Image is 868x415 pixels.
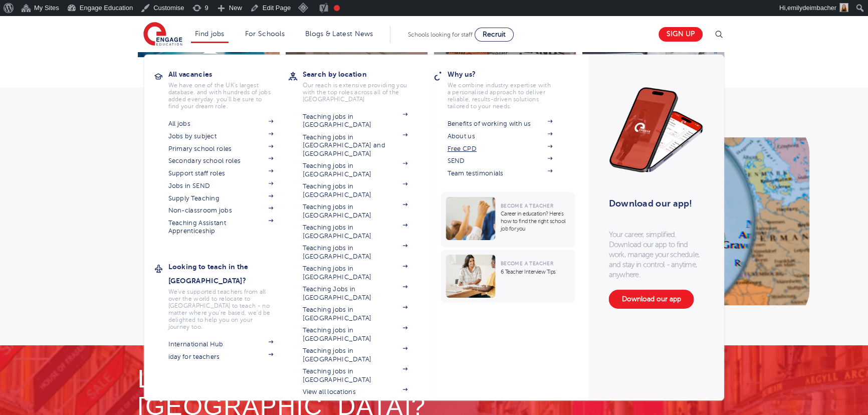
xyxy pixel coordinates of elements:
a: Jobs in SEND [168,182,274,190]
a: Teaching jobs in [GEOGRAPHIC_DATA] [303,203,408,220]
a: Teaching Jobs in [GEOGRAPHIC_DATA] [303,285,408,302]
p: Career in education? Here’s how to find the right school job for you [501,210,570,233]
a: View all locations [303,388,408,396]
span: Become a Teacher [501,261,553,266]
a: Teaching jobs in [GEOGRAPHIC_DATA] [303,162,408,178]
a: International Hub [168,340,274,348]
a: Primary school roles [168,145,274,153]
h3: Looking to teach in the [GEOGRAPHIC_DATA]? [168,260,289,288]
a: Benefits of working with us [448,120,553,128]
span: Schools looking for staff [408,31,473,38]
span: emilydeimbacher [787,4,836,12]
div: Focus keyphrase not set [334,5,340,11]
a: SEND [448,157,553,165]
a: About us [448,132,553,140]
a: Download our app [609,290,694,309]
a: Supply Teaching [168,194,274,202]
p: We combine industry expertise with a personalised approach to deliver reliable, results-driven so... [448,82,553,110]
a: Support staff roles [168,169,274,177]
a: Free CPD [448,145,553,153]
p: 6 Teacher Interview Tips [501,268,570,276]
a: Teaching jobs in [GEOGRAPHIC_DATA] [303,347,408,363]
a: Teaching Assistant Apprenticeship [168,219,274,236]
p: We have one of the UK's largest database. and with hundreds of jobs added everyday. you'll be sur... [168,82,274,110]
a: Teaching jobs in [GEOGRAPHIC_DATA] [303,265,408,281]
a: Teaching jobs in [GEOGRAPHIC_DATA] [303,224,408,240]
span: Become a Teacher [501,203,553,209]
a: Sign up [659,27,703,42]
a: Find jobs [195,30,225,38]
a: Jobs by subject [168,132,274,140]
a: Teaching jobs in [GEOGRAPHIC_DATA] [303,326,408,343]
a: Teaching jobs in [GEOGRAPHIC_DATA] and [GEOGRAPHIC_DATA] [303,133,408,158]
a: For Schools [245,30,285,38]
a: iday for teachers [168,353,274,361]
h3: Download our app! [609,192,700,215]
h3: Search by location [303,67,423,81]
p: We've supported teachers from all over the world to relocate to [GEOGRAPHIC_DATA] to teach - no m... [168,288,274,330]
a: All vacancies We have one of the UK's largest database. and with hundreds of jobs added everyday.... [168,67,289,110]
a: Secondary school roles [168,157,274,165]
a: Search by location Our reach is extensive providing you with the top roles across all of the [GEO... [303,67,423,103]
h3: All vacancies [168,67,289,81]
a: Team testimonials [448,169,553,177]
a: Looking to teach in the [GEOGRAPHIC_DATA]? We've supported teachers from all over the world to re... [168,260,289,330]
span: Recruit [483,31,506,38]
a: Teaching jobs in [GEOGRAPHIC_DATA] [303,306,408,322]
a: Blogs & Latest News [305,30,373,38]
a: Teaching jobs in [GEOGRAPHIC_DATA] [303,244,408,261]
p: Your career, simplified. Download our app to find work, manage your schedule, and stay in control... [609,230,704,280]
a: Teaching jobs in [GEOGRAPHIC_DATA] [303,182,408,199]
h3: Why us? [448,67,568,81]
a: Recruit [475,28,514,42]
a: Non-classroom jobs [168,206,274,215]
a: Teaching jobs in [GEOGRAPHIC_DATA] [303,113,408,129]
img: Engage Education [143,22,182,47]
a: Why us? We combine industry expertise with a personalised approach to deliver reliable, results-d... [448,67,568,110]
p: Our reach is extensive providing you with the top roles across all of the [GEOGRAPHIC_DATA] [303,82,408,103]
a: Become a Teacher Career in education? Here’s how to find the right school job for you [441,192,578,248]
a: All jobs [168,120,274,128]
a: Become a Teacher 6 Teacher Interview Tips [441,250,578,303]
a: Teaching jobs in [GEOGRAPHIC_DATA] [303,367,408,384]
